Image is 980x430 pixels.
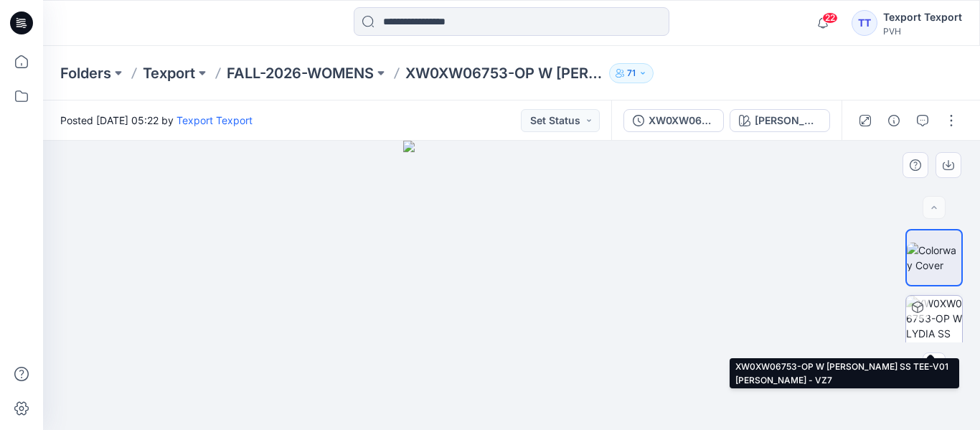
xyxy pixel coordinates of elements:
[60,113,253,128] span: Posted [DATE] 05:22 by
[143,63,195,83] a: Texport
[627,65,636,81] p: 71
[609,63,654,83] button: 71
[60,63,111,83] a: Folders
[852,10,877,36] div: TT
[403,141,621,430] img: eyJhbGciOiJIUzI1NiIsImtpZCI6IjAiLCJzbHQiOiJzZXMiLCJ0eXAiOiJKV1QifQ.eyJkYXRhIjp7InR5cGUiOiJzdG9yYW...
[755,113,821,128] div: [PERSON_NAME] - VZ7
[906,296,962,352] img: XW0XW06753-OP W LYDIA SS TEE-V01 MISTY PLUM - VZ7
[907,243,961,273] img: Colorway Cover
[883,26,962,37] div: PVH
[623,109,724,132] button: XW0XW06753-OP W [PERSON_NAME] SS TEE-V01
[822,12,838,24] span: 22
[227,63,374,83] a: FALL-2026-WOMENS
[405,63,603,83] p: XW0XW06753-OP W [PERSON_NAME] SS TEE-V01
[649,113,715,128] div: XW0XW06753-OP W [PERSON_NAME] SS TEE-V01
[176,114,253,126] a: Texport Texport
[883,9,962,26] div: Texport Texport
[730,109,830,132] button: [PERSON_NAME] - VZ7
[882,109,905,132] button: Details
